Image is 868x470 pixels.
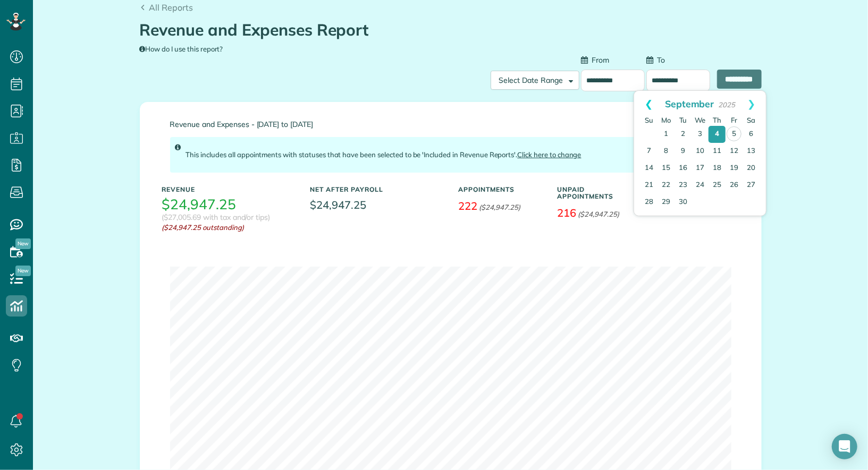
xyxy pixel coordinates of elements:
h5: Appointments [459,186,542,193]
h5: Unpaid Appointments [558,186,641,200]
span: Tuesday [679,116,687,124]
span: September [665,98,714,109]
a: 2 [675,126,692,143]
a: 22 [658,177,675,194]
h3: $24,947.25 [162,197,237,212]
h1: Revenue and Expenses Report [140,21,754,39]
a: 17 [692,160,709,177]
a: 23 [675,177,692,194]
a: 3 [692,126,709,143]
a: 11 [709,143,726,160]
span: 2025 [719,100,736,109]
h5: Revenue [162,186,294,193]
span: Saturday [747,116,755,124]
span: All Reports [149,2,193,13]
a: 29 [658,194,675,211]
a: 28 [641,194,658,211]
a: 24 [692,177,709,194]
span: Thursday [713,116,721,124]
a: Next [737,91,766,117]
a: 20 [743,160,760,177]
a: 12 [726,143,743,160]
a: 6 [743,126,760,143]
a: 18 [709,160,726,177]
a: 5 [727,126,741,141]
a: 21 [641,177,658,194]
a: 1 [658,126,675,143]
a: 19 [726,160,743,177]
h3: ($27,005.69 with tax and/or tips) [162,213,271,221]
a: 30 [675,194,692,211]
a: 25 [709,177,726,194]
a: 10 [692,143,709,160]
span: Monday [661,116,671,124]
label: To [646,55,665,65]
span: New [15,266,31,276]
a: Click here to change [517,150,581,159]
span: New [15,238,31,249]
a: 7 [641,143,658,160]
em: ($24,947.25 outstanding) [162,223,294,233]
a: All Reports [140,1,193,14]
a: 14 [641,160,658,177]
span: 216 [558,206,577,219]
span: Revenue and Expenses - [DATE] to [DATE] [170,121,731,129]
a: 9 [675,143,692,160]
button: Select Date Range [491,71,579,90]
span: $24,947.25 [310,197,443,212]
span: Friday [731,116,737,124]
span: Select Date Range [499,75,563,85]
a: 4 [709,126,726,143]
a: 15 [658,160,675,177]
a: Prev [634,91,663,117]
h5: Net After Payroll [310,186,384,193]
div: Open Intercom Messenger [832,434,857,459]
a: 27 [743,177,760,194]
label: From [581,55,609,65]
a: 16 [675,160,692,177]
span: 222 [459,199,478,212]
span: This includes all appointments with statuses that have been selected to be 'Included in Revenue R... [186,150,582,159]
a: 26 [726,177,743,194]
span: Sunday [645,116,653,124]
a: How do I use this report? [140,45,223,53]
a: 13 [743,143,760,160]
em: ($24,947.25) [479,203,520,211]
em: ($24,947.25) [578,210,619,218]
a: 8 [658,143,675,160]
span: Wednesday [695,116,705,124]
